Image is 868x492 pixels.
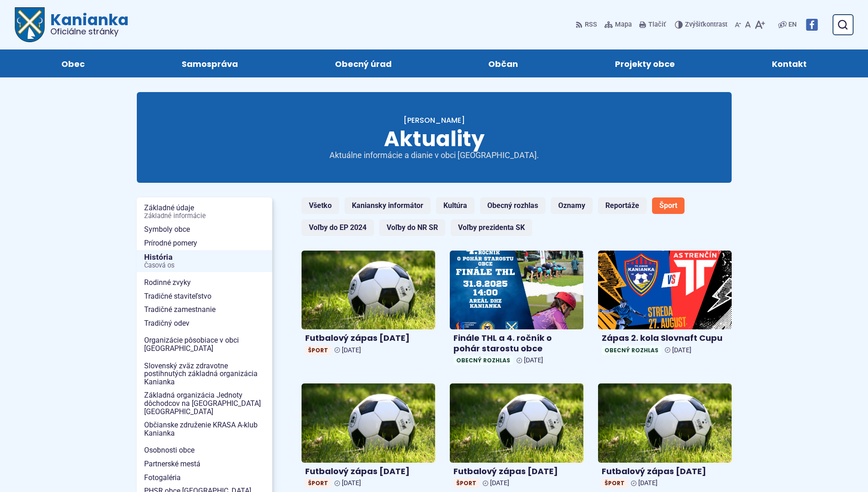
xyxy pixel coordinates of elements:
[144,457,265,471] span: Partnerské mestá
[733,15,743,34] button: Zmenšiť veľkosť písma
[453,333,580,354] h4: Finále THL a 4. ročník o pohár starostu obce
[137,333,272,355] a: Organizácie pôsobiace v obci [GEOGRAPHIC_DATA]
[733,49,846,77] a: Kontakt
[598,383,732,492] a: Futbalový zápas [DATE] Šport [DATE]
[305,466,431,477] h4: Futbalový zápas [DATE]
[585,19,597,30] span: RSS
[22,49,124,77] a: Obec
[144,471,265,485] span: Fotogaléria
[638,479,658,487] span: [DATE]
[144,317,265,330] span: Tradičný odev
[451,219,532,236] a: Voľby prezidenta SK
[144,418,265,440] span: Občianske združenie KRASA A-klub Kanianka
[453,466,580,477] h4: Futbalový zápas [DATE]
[302,197,339,214] a: Všetko
[302,219,374,236] a: Voľby do EP 2024
[144,290,265,303] span: Tradičné staviteľstvo
[772,49,807,77] span: Kontakt
[137,303,272,317] a: Tradičné zamestnanie
[335,49,392,77] span: Obecný úrad
[302,383,435,492] a: Futbalový zápas [DATE] Šport [DATE]
[453,355,513,365] span: Obecný rozhlas
[615,19,632,30] span: Mapa
[137,223,272,236] a: Symboly obce
[637,15,668,34] button: Tlačiť
[45,12,129,36] span: Kanianka
[15,7,45,42] img: Prejsť na domovskú stránku
[137,359,272,389] a: Slovenský zväz zdravotne postihnutých základná organizácia Kanianka
[384,124,485,153] span: Aktuality
[788,19,797,30] span: EN
[144,236,265,250] span: Prírodné pomery
[602,478,627,488] span: Šport
[144,201,265,223] span: Základné údaje
[137,388,272,418] a: Základná organizácia Jednoty dôchodcov na [GEOGRAPHIC_DATA] [GEOGRAPHIC_DATA]
[345,197,431,214] a: Kaniansky informátor
[144,213,265,220] span: Základné informácie
[144,303,265,317] span: Tradičné zamestnanie
[685,21,703,28] span: Zvýšiť
[576,49,714,77] a: Projekty obce
[806,19,818,31] img: Prejsť na Facebook stránku
[144,443,265,457] span: Osobnosti obce
[551,197,593,214] a: Oznamy
[648,21,666,29] span: Tlačiť
[137,236,272,250] a: Prírodné pomery
[449,49,558,77] a: Občan
[576,15,599,34] a: RSS
[602,345,661,355] span: Obecný rozhlas
[142,49,277,77] a: Samospráva
[144,262,265,269] span: Časová os
[480,197,545,214] a: Obecný rozhlas
[305,478,331,488] span: Šport
[137,201,272,223] a: Základné údajeZákladné informácie
[305,345,331,355] span: Šport
[450,251,583,369] a: Finále THL a 4. ročník o pohár starostu obce Obecný rozhlas [DATE]
[379,219,445,236] a: Voľby do NR SR
[137,443,272,457] a: Osobnosti obce
[602,466,728,477] h4: Futbalový zápas [DATE]
[342,346,361,354] span: [DATE]
[182,49,238,77] span: Samospráva
[743,15,753,34] button: Nastaviť pôvodnú veľkosť písma
[453,478,479,488] span: Šport
[144,333,265,355] span: Organizácie pôsobiace v obci [GEOGRAPHIC_DATA]
[753,15,767,34] button: Zväčšiť veľkosť písma
[490,479,509,487] span: [DATE]
[450,383,583,492] a: Futbalový zápas [DATE] Šport [DATE]
[603,15,634,34] a: Mapa
[342,479,361,487] span: [DATE]
[137,457,272,471] a: Partnerské mestá
[675,15,729,34] button: Zvýšiťkontrast
[144,388,265,418] span: Základná organizácia Jednoty dôchodcov na [GEOGRAPHIC_DATA] [GEOGRAPHIC_DATA]
[15,7,129,42] a: Logo Kanianka, prejsť na domovskú stránku.
[137,250,272,273] a: HistóriaČasová os
[672,346,691,354] span: [DATE]
[144,250,265,273] span: História
[144,276,265,290] span: Rodinné zvyky
[685,21,728,29] span: kontrast
[137,471,272,485] a: Fotogaléria
[787,19,798,30] a: EN
[50,27,129,36] span: Oficiálne stránky
[144,359,265,389] span: Slovenský zväz zdravotne postihnutých základná organizácia Kanianka
[296,49,431,77] a: Obecný úrad
[436,197,474,214] a: Kultúra
[137,290,272,303] a: Tradičné staviteľstvo
[602,333,728,344] h4: Zápas 2. kola Slovnaft Cupu
[488,49,518,77] span: Občan
[652,197,685,214] a: Šport
[137,317,272,330] a: Tradičný odev
[305,333,431,344] h4: Futbalový zápas [DATE]
[144,223,265,236] span: Symboly obce
[524,356,543,364] span: [DATE]
[324,150,544,161] p: Aktuálne informácie a dianie v obci [GEOGRAPHIC_DATA].
[404,115,465,126] a: [PERSON_NAME]
[598,251,732,359] a: Zápas 2. kola Slovnaft Cupu Obecný rozhlas [DATE]
[598,197,647,214] a: Reportáže
[615,49,675,77] span: Projekty obce
[137,276,272,290] a: Rodinné zvyky
[137,418,272,440] a: Občianske združenie KRASA A-klub Kanianka
[61,49,85,77] span: Obec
